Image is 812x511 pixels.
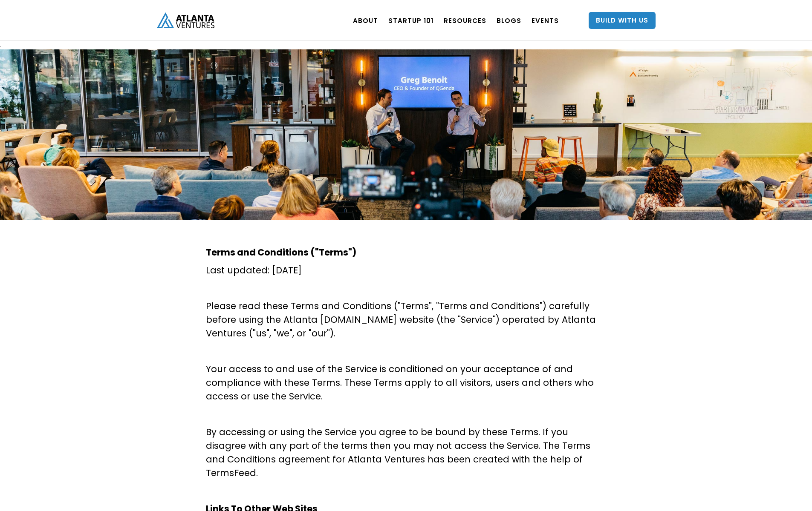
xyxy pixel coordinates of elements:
p: ‍ [206,408,607,421]
p: Your access to and use of the Service is conditioned on your acceptance of and compliance with th... [206,362,607,403]
p: ‍ [206,484,607,498]
a: Startup 101 [388,9,433,32]
p: ‍ [206,344,607,358]
p: Please read these Terms and Conditions ("Terms", "Terms and Conditions") carefully before using t... [206,299,607,340]
p: ‍ [206,281,607,295]
a: ABOUT [353,9,378,32]
p: By accessing or using the Service you agree to be bound by these Terms. If you disagree with any ... [206,425,607,480]
strong: Terms and Conditions ("Terms") [206,246,356,258]
a: RESOURCES [444,9,486,32]
a: EVENTS [532,9,559,32]
a: BLOGS [497,9,521,32]
p: Last updated: [DATE] [206,264,607,277]
a: Build With Us [589,12,656,29]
